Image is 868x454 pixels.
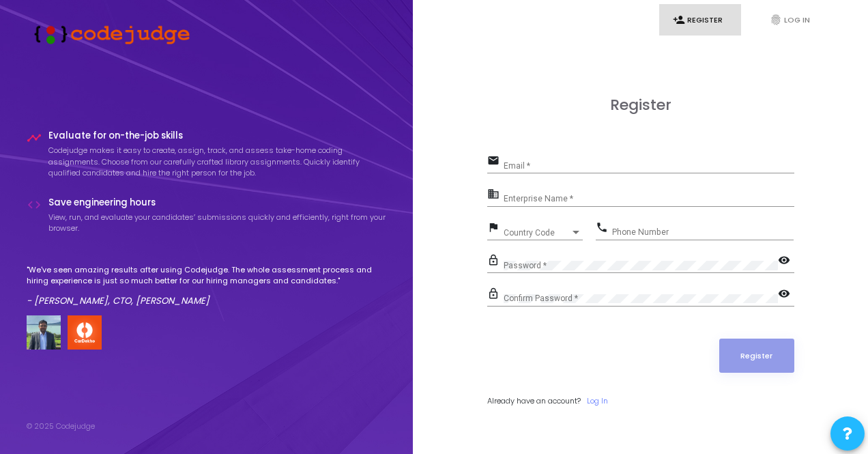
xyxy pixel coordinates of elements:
[48,197,387,208] h4: Save engineering hours
[27,421,95,432] div: © 2025 Codejudge
[27,130,42,145] i: timeline
[48,130,387,141] h4: Evaluate for on-the-job skills
[48,145,387,179] p: Codejudge makes it easy to create, assign, track, and assess take-home coding assignments. Choose...
[612,227,794,237] input: Phone Number
[770,14,782,26] i: fingerprint
[48,212,387,234] p: View, run, and evaluate your candidates’ submissions quickly and efficiently, right from your bro...
[487,221,504,237] mat-icon: flag
[778,287,794,303] mat-icon: visibility
[487,187,504,203] mat-icon: business
[596,221,612,237] mat-icon: phone
[673,14,685,26] i: person_add
[487,96,794,114] h3: Register
[504,195,794,204] input: Enterprise Name
[487,253,504,270] mat-icon: lock_outline
[504,229,570,237] span: Country Code
[487,395,581,406] span: Already have an account?
[487,154,504,170] mat-icon: email
[778,253,794,270] mat-icon: visibility
[27,197,42,212] i: code
[27,315,61,350] img: user image
[27,264,387,287] p: "We've seen amazing results after using Codejudge. The whole assessment process and hiring experi...
[27,294,209,307] em: - [PERSON_NAME], CTO, [PERSON_NAME]
[719,339,794,373] button: Register
[756,4,838,36] a: fingerprintLog In
[68,315,102,350] img: company-logo
[487,287,504,303] mat-icon: lock_outline
[659,4,741,36] a: person_addRegister
[587,395,608,407] a: Log In
[504,161,794,171] input: Email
